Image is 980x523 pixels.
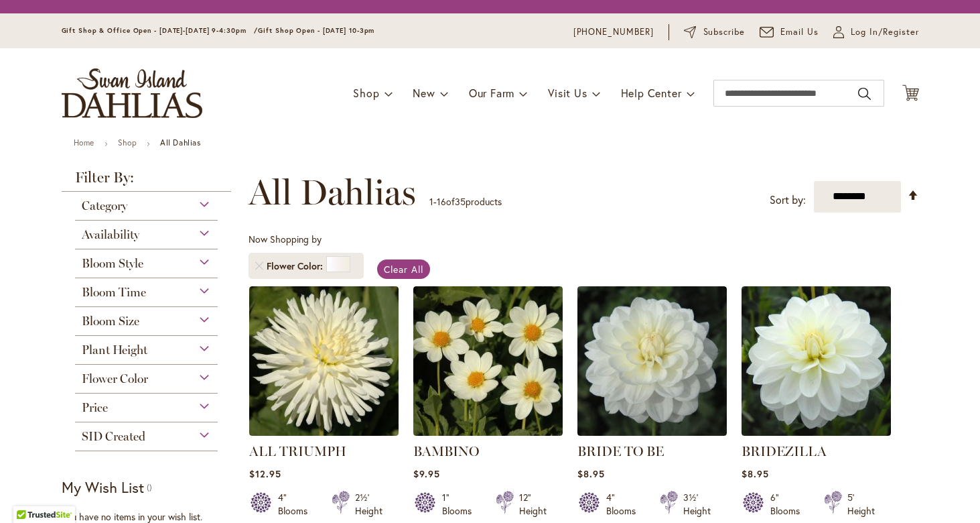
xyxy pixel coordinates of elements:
[267,259,326,273] span: Flower Color
[62,477,144,497] strong: My Wish List
[82,343,147,357] span: Plant Height
[118,137,137,148] a: Shop
[249,426,399,439] a: ALL TRIUMPH
[851,25,919,39] span: Log In/Register
[442,491,480,518] div: 1" Blooms
[703,25,746,39] span: Subscribe
[858,83,870,105] button: Search
[353,86,379,100] span: Shop
[437,195,446,208] span: 16
[82,285,146,300] span: Bloom Time
[742,467,769,480] span: $8.95
[62,170,232,192] strong: Filter By:
[278,491,316,518] div: 4" Blooms
[82,314,139,329] span: Bloom Size
[742,426,891,439] a: BRIDEZILLA
[384,263,423,276] span: Clear All
[160,137,201,148] strong: All Dahlias
[413,286,563,436] img: BAMBINO
[606,491,644,518] div: 4" Blooms
[258,26,374,35] span: Gift Shop Open - [DATE] 10-3pm
[82,400,108,415] span: Price
[255,262,263,270] a: Remove Flower Color White/Cream
[469,86,514,100] span: Our Farm
[249,233,322,245] span: Now Shopping by
[770,491,808,518] div: 6" Blooms
[74,137,94,148] a: Home
[413,426,563,439] a: BAMBINO
[377,259,430,279] a: Clear All
[413,443,479,459] a: BAMBINO
[577,286,727,436] img: BRIDE TO BE
[577,467,605,480] span: $8.95
[684,25,745,39] a: Subscribe
[742,443,827,459] a: BRIDEZILLA
[742,286,891,436] img: BRIDEZILLA
[82,227,139,242] span: Availability
[577,426,727,439] a: BRIDE TO BE
[249,172,416,213] span: All Dahlias
[355,491,382,518] div: 2½' Height
[548,86,587,100] span: Visit Us
[573,25,654,39] a: [PHONE_NUMBER]
[249,286,399,436] img: ALL TRIUMPH
[82,198,127,213] span: Category
[413,467,440,480] span: $9.95
[82,256,143,271] span: Bloom Style
[683,491,711,518] div: 3½' Height
[455,195,466,208] span: 35
[249,467,281,480] span: $12.95
[577,443,664,459] a: BRIDE TO BE
[847,491,875,518] div: 5' Height
[621,86,682,100] span: Help Center
[770,188,806,213] label: Sort by:
[82,371,148,386] span: Flower Color
[82,429,145,444] span: SID Created
[249,443,346,459] a: ALL TRIUMPH
[760,25,819,39] a: Email Us
[62,68,202,118] a: store logo
[62,26,259,35] span: Gift Shop & Office Open - [DATE]-[DATE] 9-4:30pm /
[413,86,435,100] span: New
[429,195,433,208] span: 1
[429,191,502,213] p: - of products
[833,25,919,39] a: Log In/Register
[519,491,547,518] div: 12" Height
[780,25,819,39] span: Email Us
